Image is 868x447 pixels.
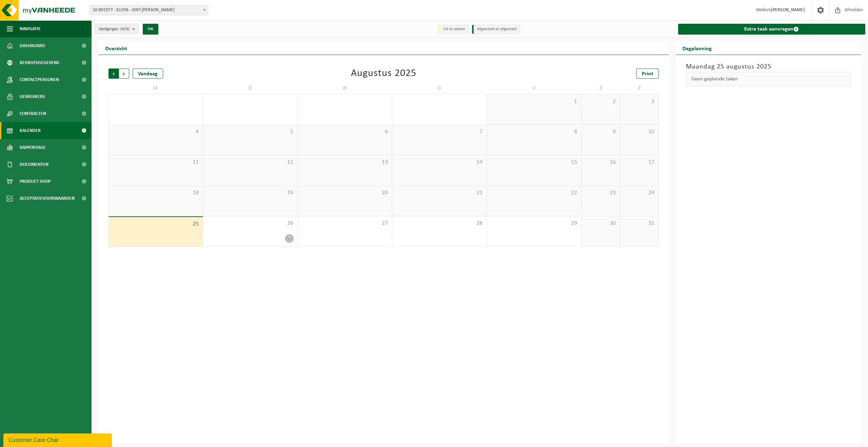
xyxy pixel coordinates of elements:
[490,220,578,227] span: 29
[143,24,158,35] button: OK
[585,159,616,166] span: 16
[108,69,119,79] span: Vorige
[620,82,659,94] td: Z
[396,220,483,227] span: 28
[20,71,59,88] span: Contactpersonen
[301,159,389,166] span: 13
[20,37,45,54] span: Dashboard
[112,159,199,166] span: 11
[3,432,113,447] iframe: chat widget
[108,82,203,94] td: M
[624,128,655,136] span: 10
[624,189,655,197] span: 24
[585,189,616,197] span: 23
[676,41,718,55] h2: Dagplanning
[301,128,389,136] span: 6
[487,82,581,94] td: V
[585,220,616,227] span: 30
[20,173,51,190] span: Product Shop
[98,41,134,55] h2: Overzicht
[678,24,866,35] a: Extra taak aanvragen
[642,71,653,77] span: Print
[99,24,130,34] span: Vestigingen
[686,72,851,86] div: Geen geplande taken
[20,122,41,139] span: Kalender
[636,69,659,79] a: Print
[624,159,655,166] span: 17
[396,128,483,136] span: 7
[438,25,469,34] li: Uit te voeren
[490,98,578,105] span: 1
[206,159,294,166] span: 12
[585,98,616,105] span: 2
[396,189,483,197] span: 21
[686,62,851,72] h3: Maandag 25 augustus 2025
[20,88,45,105] span: Gebruikers
[490,159,578,166] span: 15
[581,82,620,94] td: Z
[206,189,294,197] span: 19
[392,82,487,94] td: D
[112,128,199,136] span: 4
[112,189,199,197] span: 18
[119,69,129,79] span: Volgende
[624,220,655,227] span: 31
[206,128,294,136] span: 5
[20,20,41,37] span: Navigatie
[351,69,416,79] div: Augustus 2025
[298,82,392,94] td: W
[396,159,483,166] span: 14
[112,220,199,228] span: 25
[771,7,805,13] strong: [PERSON_NAME]
[120,27,130,31] count: (4/4)
[490,189,578,197] span: 22
[20,139,46,156] span: Rapportage
[472,25,520,34] li: Afgewerkt en afgemeld
[624,98,655,105] span: 3
[490,128,578,136] span: 8
[90,5,208,15] span: 10-891977 - ELOYA - SINT-PIETERS-LEEUW
[20,190,75,207] span: Acceptatievoorwaarden
[206,220,294,227] span: 26
[301,189,389,197] span: 20
[20,54,59,71] span: Bedrijfsgegevens
[301,220,389,227] span: 27
[95,24,139,34] button: Vestigingen(4/4)
[20,156,48,173] span: Documenten
[585,128,616,136] span: 9
[203,82,298,94] td: D
[133,69,163,79] div: Vandaag
[20,105,46,122] span: Contracten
